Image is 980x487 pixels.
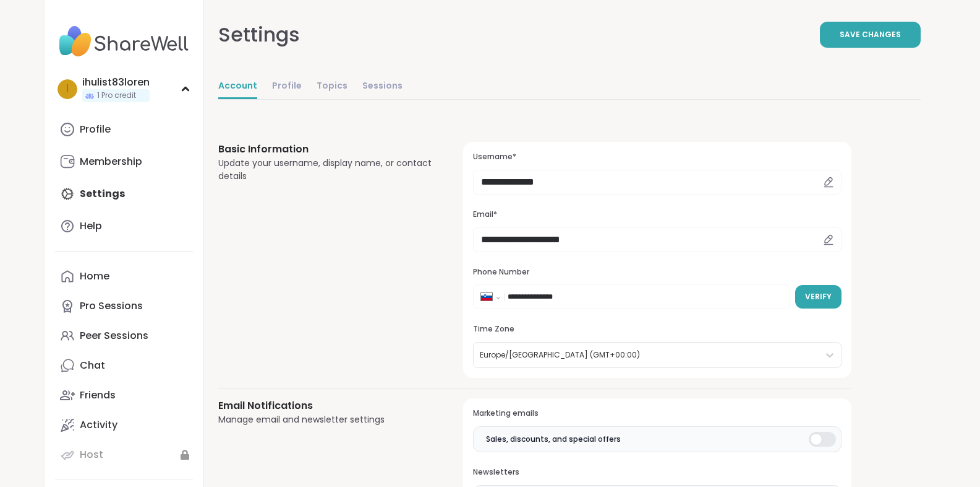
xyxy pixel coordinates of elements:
[317,74,347,99] a: Topics
[55,147,193,177] a: Membership
[272,74,302,99] a: Profile
[55,261,193,291] a: Home
[80,123,111,136] div: Profile
[218,142,434,157] h3: Basic Information
[80,388,116,402] div: Friends
[80,329,148,343] div: Peer Sessions
[80,155,142,169] div: Membership
[473,267,841,278] h3: Phone Number
[55,321,193,351] a: Peer Sessions
[362,74,403,99] a: Sessions
[80,448,103,462] div: Host
[55,291,193,321] a: Pro Sessions
[218,157,434,183] div: Update your username, display name, or contact details
[805,291,832,302] span: Verify
[55,380,193,410] a: Friends
[840,29,901,40] span: Save Changes
[473,408,841,419] h3: Marketing emails
[80,299,143,313] div: Pro Sessions
[218,413,434,426] div: Manage email and newsletter settings
[80,270,109,283] div: Home
[55,351,193,380] a: Chat
[80,359,105,372] div: Chat
[55,440,193,470] a: Host
[218,20,300,50] div: Settings
[795,285,842,309] button: Verify
[486,434,621,445] span: Sales, discounts, and special offers
[473,324,841,335] h3: Time Zone
[218,398,434,413] h3: Email Notifications
[80,219,102,233] div: Help
[55,211,193,241] a: Help
[218,74,257,99] a: Account
[473,152,841,162] h3: Username*
[55,20,193,63] img: ShareWell Nav Logo
[97,90,136,101] span: 1 Pro credit
[66,81,69,97] span: i
[55,410,193,440] a: Activity
[55,115,193,144] a: Profile
[473,209,841,220] h3: Email*
[82,76,150,89] div: ihulist83loren
[473,467,841,478] h3: Newsletters
[80,418,117,432] div: Activity
[820,22,921,48] button: Save Changes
